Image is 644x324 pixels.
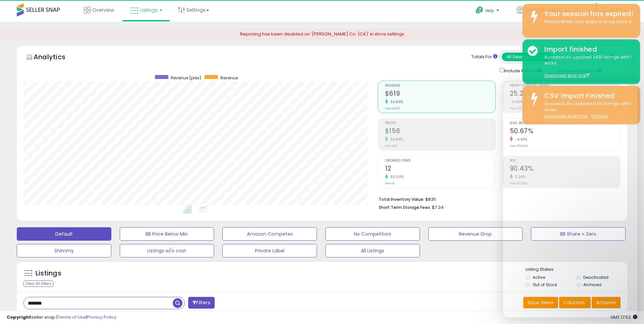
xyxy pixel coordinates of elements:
[92,7,114,13] span: Overview
[385,84,495,88] span: Revenue
[385,165,495,174] h2: 12
[7,314,116,321] div: seller snap | |
[502,53,552,61] button: All Selected Listings
[544,73,589,78] a: Download error log
[188,297,214,309] button: Filters
[379,195,615,203] li: $835
[220,75,238,81] span: Revenue
[388,137,404,142] small: 54.88%
[428,227,523,241] button: Revenue Drop
[87,314,116,320] a: Privacy Policy
[171,75,201,81] span: Revenue (prev)
[388,174,404,179] small: 50.00%
[17,244,111,257] button: Shimmy
[379,196,424,202] b: Total Inventory Value:
[7,314,31,320] strong: Copyright
[120,244,214,257] button: Listings w/o cost
[385,181,394,185] small: Prev: 8
[385,106,400,110] small: Prev: $400
[539,9,635,19] div: Your session has expired!
[325,244,420,257] button: All Listings
[222,244,317,257] button: Private Label
[475,6,484,14] i: Get Help
[495,67,550,74] div: Include Returns
[222,227,317,241] button: Amazon Competes
[23,280,53,287] div: Clear All Filters
[240,31,404,37] span: Repricing has been disabled on '[PERSON_NAME] Co. (CA)' in store settings
[17,227,111,241] button: Default
[385,159,495,163] span: Ordered Items
[140,7,158,13] span: Listings
[471,54,497,60] div: Totals For
[120,227,214,241] button: BB Price Below Min
[34,52,78,63] h5: Analytics
[539,19,635,25] div: Please refresh your page and log back in
[385,144,398,148] small: Prev: $101
[385,121,495,125] span: Profit
[36,269,61,278] h5: Listings
[503,82,637,317] iframe: Intercom live chat
[539,45,635,54] div: Import finished
[485,8,494,13] span: Help
[388,99,404,104] small: 54.88%
[539,54,635,79] div: Successfully updated 5431 listings with 1 errors.
[385,127,495,136] h2: $156
[385,90,495,99] h2: $619
[432,204,444,211] span: $7.34
[57,314,86,320] a: Terms of Use
[470,1,506,22] a: Help
[325,227,420,241] button: No Competitors
[379,205,431,210] b: Short Term Storage Fees:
